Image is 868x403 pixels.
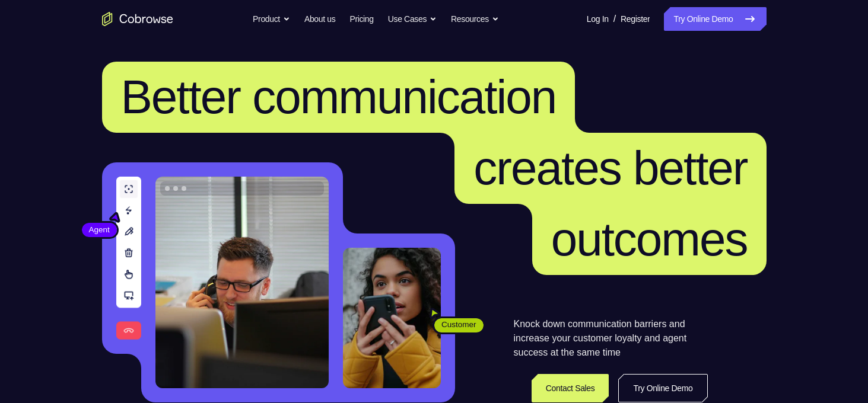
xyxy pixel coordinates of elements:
[155,177,329,388] img: A customer support agent talking on the phone
[349,7,373,31] a: Pricing
[587,7,609,31] a: Log In
[621,7,650,31] a: Register
[304,7,335,31] a: About us
[618,374,707,402] a: Try Online Demo
[514,317,708,360] p: Knock down communication barriers and increase your customer loyalty and agent success at the sam...
[343,248,441,388] img: A customer holding their phone
[388,7,437,31] button: Use Cases
[532,374,609,402] a: Contact Sales
[102,12,173,26] a: Go to the home page
[451,7,499,31] button: Resources
[473,142,747,194] span: creates better
[253,7,290,31] button: Product
[551,213,748,266] span: outcomes
[121,71,557,123] span: Better communication
[613,12,616,26] span: /
[664,7,766,31] a: Try Online Demo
